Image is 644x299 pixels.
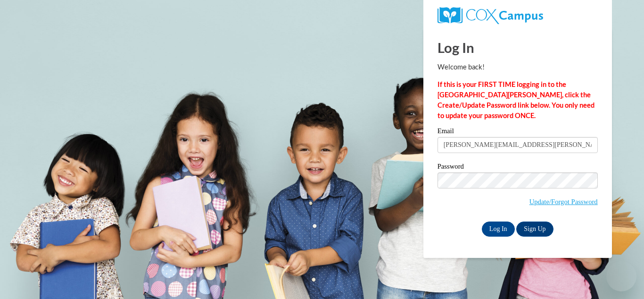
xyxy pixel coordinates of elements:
[482,222,515,237] input: Log In
[438,62,598,72] p: Welcome back!
[438,128,598,137] label: Email
[438,7,543,24] img: COX Campus
[606,261,636,291] iframe: Button to launch messaging window
[438,163,598,172] label: Password
[438,80,594,120] strong: If this is your FIRST TIME logging in to the [GEOGRAPHIC_DATA][PERSON_NAME], click the Create/Upd...
[516,222,553,237] a: Sign Up
[438,7,598,24] a: COX Campus
[438,38,598,57] h1: Log In
[529,198,598,205] a: Update/Forgot Password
